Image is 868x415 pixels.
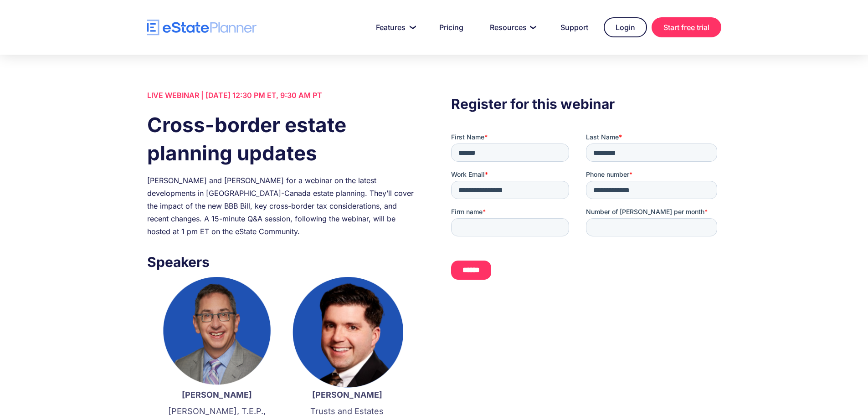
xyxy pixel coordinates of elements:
[428,18,474,36] a: Pricing
[479,18,545,36] a: Resources
[147,174,417,238] div: [PERSON_NAME] and [PERSON_NAME] for a webinar on the latest developments in [GEOGRAPHIC_DATA]-Can...
[451,133,721,287] iframe: Form 0
[604,17,647,37] a: Login
[147,111,417,167] h1: Cross-border estate planning updates
[550,18,599,36] a: Support
[182,390,252,400] strong: [PERSON_NAME]
[451,93,721,114] h3: Register for this webinar
[147,20,257,36] a: home
[147,89,417,102] div: LIVE WEBINAR | [DATE] 12:30 PM ET, 9:30 AM PT
[312,390,382,400] strong: [PERSON_NAME]
[365,18,424,36] a: Features
[652,17,721,37] a: Start free trial
[147,251,417,272] h3: Speakers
